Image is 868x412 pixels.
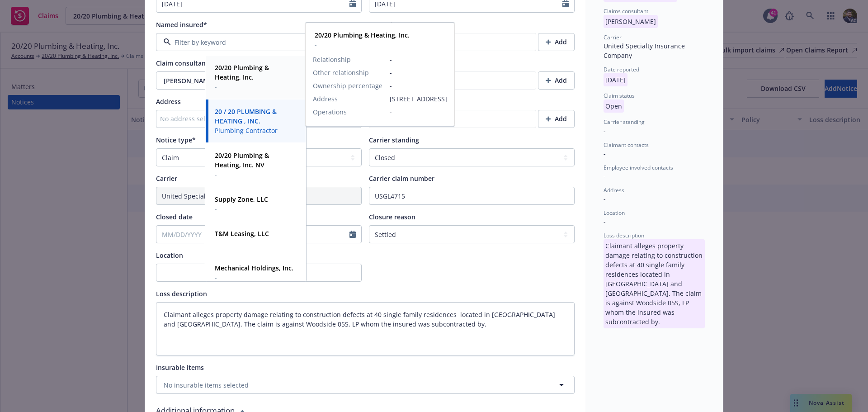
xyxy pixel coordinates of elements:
[156,174,177,183] span: Carrier
[604,127,606,135] span: -
[604,66,639,73] span: Date reported
[390,68,447,77] span: -
[604,15,658,28] p: [PERSON_NAME]
[604,41,705,60] div: United Specialty Insurance Company
[215,107,277,125] strong: 20 / 20 PLUMBING & HEATING , INC.
[604,172,606,180] span: -
[604,164,673,171] span: Employee involved contacts
[156,71,362,90] button: [PERSON_NAME]clear selection
[215,238,269,248] span: -
[546,33,567,51] div: Add
[156,136,196,144] span: Notice type*
[215,151,269,169] strong: 20/20 Plumbing & Heating, Inc. NV
[315,40,410,49] span: -
[604,118,645,126] span: Carrier standing
[156,20,207,29] span: Named insured*
[156,110,362,128] button: No address selected
[546,72,567,89] div: Add
[604,149,606,158] span: -
[156,97,181,106] span: Address
[313,55,351,64] span: Relationship
[546,110,567,128] div: Add
[538,110,575,128] button: Add
[369,213,415,221] span: Closure reason
[315,31,410,39] strong: 20/20 Plumbing & Heating, Inc.
[156,376,575,394] button: No insurable items selected
[156,289,207,298] span: Loss description
[160,114,349,123] div: No address selected
[215,229,269,238] strong: T&M Leasing, LLC
[390,94,447,104] span: [STREET_ADDRESS]
[164,76,325,85] span: [PERSON_NAME]
[390,107,447,117] span: -
[156,226,349,243] input: MM/DD/YYYY
[313,94,338,104] span: Address
[604,217,606,226] span: -
[604,76,627,84] span: [DATE]
[215,204,268,213] span: -
[604,99,624,113] p: Open
[369,174,434,183] span: Carrier claim number
[604,239,705,328] p: Claimant alleges property damage relating to construction defects at 40 single family residences ...
[369,20,421,29] span: Insured contacts
[604,194,606,203] span: -
[171,38,343,47] input: Filter by keyword
[538,71,575,90] button: Add
[215,170,295,179] span: -
[390,81,447,90] span: -
[604,102,624,110] span: Open
[604,242,705,250] span: Claimant alleges property damage relating to construction defects at 40 single family residences ...
[604,17,658,26] span: [PERSON_NAME]
[156,251,183,260] span: Location
[604,209,625,217] span: Location
[369,136,419,144] span: Carrier standing
[538,33,575,51] button: Add
[156,213,193,221] span: Closed date
[390,55,447,64] span: -
[604,7,648,15] span: Claims consultant
[215,126,295,135] span: Plumbing Contractor
[349,231,356,238] svg: Calendar
[164,380,249,390] span: No insurable items selected
[604,33,622,41] span: Carrier
[215,63,269,81] strong: 20/20 Plumbing & Heating, Inc.
[604,232,644,239] span: Loss description
[604,92,635,99] span: Claim status
[215,195,268,204] strong: Supply Zone, LLC
[156,363,204,372] span: Insurable items
[604,141,649,149] span: Claimant contacts
[215,82,295,91] span: -
[156,302,575,355] textarea: Claimant alleges property damage relating to construction defects at 40 single family residences ...
[156,59,208,67] span: Claim consultant
[604,73,627,86] p: [DATE]
[215,264,293,272] strong: Mechanical Holdings, Inc.
[313,81,382,90] span: Ownership percentage
[215,273,293,282] span: -
[313,107,347,117] span: Operations
[313,68,369,77] span: Other relationship
[604,186,624,194] span: Address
